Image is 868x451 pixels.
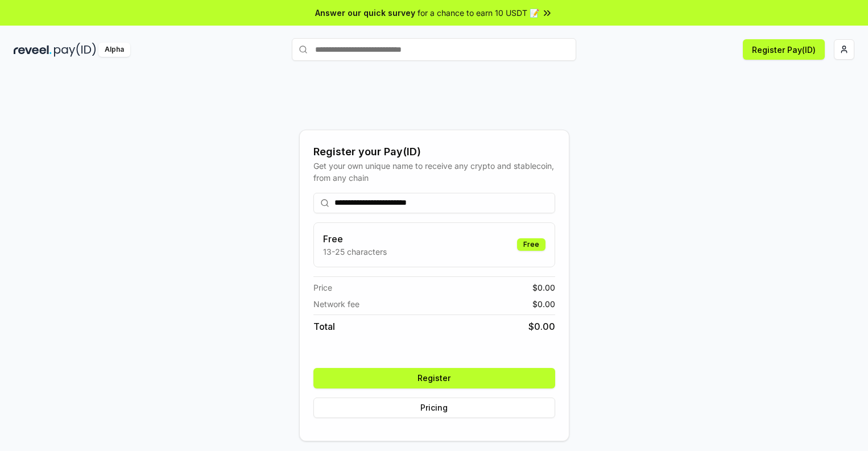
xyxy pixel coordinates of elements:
[315,7,415,19] span: Answer our quick survey
[532,298,555,310] span: $ 0.00
[418,7,539,19] span: for a chance to earn 10 USDT 📝
[54,43,96,57] img: pay_id
[323,232,387,246] h3: Free
[313,298,359,310] span: Network fee
[323,246,387,258] p: 13-25 characters
[528,320,555,333] span: $ 0.00
[517,238,545,251] div: Free
[313,282,332,293] span: Price
[313,398,555,418] button: Pricing
[14,43,52,57] img: reveel_dark
[313,320,335,333] span: Total
[313,144,555,160] div: Register your Pay(ID)
[313,368,555,388] button: Register
[743,39,825,60] button: Register Pay(ID)
[98,43,130,57] div: Alpha
[532,282,555,293] span: $ 0.00
[313,160,555,184] div: Get your own unique name to receive any crypto and stablecoin, from any chain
